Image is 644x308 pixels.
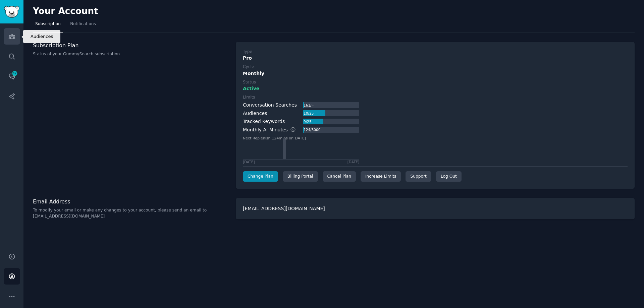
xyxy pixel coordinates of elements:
[243,85,259,92] span: Active
[243,126,303,133] div: Monthly AI Minutes
[33,6,98,17] h2: Your Account
[4,68,20,84] a: 47
[303,119,312,125] div: 9 / 25
[243,102,297,109] div: Conversation Searches
[243,95,255,101] div: Limits
[347,160,360,164] div: [DATE]
[361,171,401,182] a: Increase Limits
[436,171,462,182] div: Log Out
[283,171,318,182] div: Billing Portal
[236,198,635,219] div: [EMAIL_ADDRESS][DOMAIN_NAME]
[243,64,254,70] div: Cycle
[303,127,321,133] div: 124 / 5000
[33,42,229,49] h3: Subscription Plan
[70,21,96,27] span: Notifications
[12,71,18,76] span: 47
[243,160,255,164] div: [DATE]
[33,19,63,33] a: Subscription
[243,79,256,85] div: Status
[243,70,628,77] div: Monthly
[33,51,229,57] p: Status of your GummySearch subscription
[4,6,19,18] img: GummySearch logo
[243,49,252,55] div: Type
[243,171,278,182] a: Change Plan
[33,207,229,219] p: To modify your email or make any changes to your account, please send an email to [EMAIL_ADDRESS]...
[33,198,229,205] h3: Email Address
[243,110,267,117] div: Audiences
[68,19,98,33] a: Notifications
[243,136,306,140] text: Next Replenish: 124 mins on [DATE]
[243,118,285,125] div: Tracked Keywords
[406,171,431,182] a: Support
[243,55,628,62] div: Pro
[303,110,314,116] div: 10 / 25
[35,21,61,27] span: Subscription
[303,102,315,108] div: 161 / ∞
[323,171,356,182] div: Cancel Plan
